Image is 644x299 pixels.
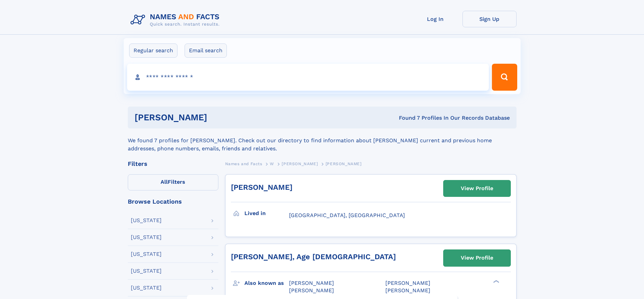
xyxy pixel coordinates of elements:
[289,212,405,218] span: [GEOGRAPHIC_DATA], [GEOGRAPHIC_DATA]
[385,280,430,286] span: [PERSON_NAME]
[231,183,292,191] a: [PERSON_NAME]
[128,199,218,205] div: Browse Locations
[135,113,303,122] h1: [PERSON_NAME]
[444,180,510,197] a: View Profile
[128,161,218,167] div: Filters
[492,279,500,283] div: ❯
[326,161,362,166] span: [PERSON_NAME]
[127,64,489,91] input: search input
[131,285,162,291] div: [US_STATE]
[244,277,289,289] h3: Also known as
[492,64,517,91] button: Search Button
[225,159,262,168] a: Names and Facts
[131,268,162,274] div: [US_STATE]
[461,181,493,196] div: View Profile
[128,128,517,153] div: We found 7 profiles for [PERSON_NAME]. Check out our directory to find information about [PERSON_...
[289,280,334,286] span: [PERSON_NAME]
[131,235,162,240] div: [US_STATE]
[444,250,510,266] a: View Profile
[385,287,430,294] span: [PERSON_NAME]
[128,174,218,190] label: Filters
[282,159,318,168] a: [PERSON_NAME]
[131,218,162,223] div: [US_STATE]
[303,114,510,122] div: Found 7 Profiles In Our Records Database
[270,161,274,166] span: W
[231,252,396,261] a: [PERSON_NAME], Age [DEMOGRAPHIC_DATA]
[289,287,334,294] span: [PERSON_NAME]
[128,11,225,29] img: Logo Names and Facts
[161,179,168,185] span: All
[129,43,177,58] label: Regular search
[244,208,289,219] h3: Lived in
[408,11,462,27] a: Log In
[131,251,162,257] div: [US_STATE]
[462,11,517,27] a: Sign Up
[282,161,318,166] span: [PERSON_NAME]
[185,43,227,58] label: Email search
[270,159,274,168] a: W
[461,250,493,266] div: View Profile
